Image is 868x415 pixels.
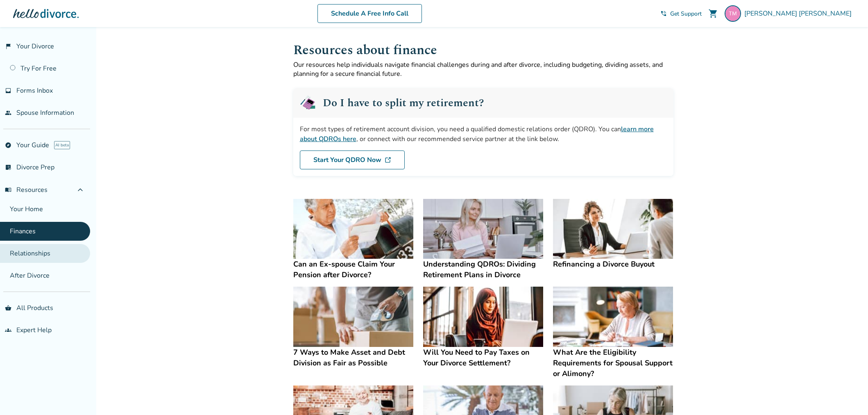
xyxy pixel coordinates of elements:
a: Start Your QDRO Now [300,150,405,169]
h2: Do I have to split my retirement? [323,98,484,108]
a: Refinancing a Divorce BuyoutRefinancing a Divorce Buyout [553,199,673,270]
span: Resources [5,185,48,194]
a: 7 Ways to Make Asset and Debt Division as Fair as Possible7 Ways to Make Asset and Debt Division ... [293,287,413,368]
a: Can an Ex-spouse Claim Your Pension after Divorce?Can an Ex-spouse Claim Your Pension after Divorce? [293,199,413,280]
span: phone_in_talk [660,10,667,17]
img: QDRO [300,95,316,111]
h4: Understanding QDROs: Dividing Retirement Plans in Divorce [423,259,543,280]
span: [PERSON_NAME] [PERSON_NAME] [744,9,855,18]
span: explore [5,142,11,148]
span: groups [5,327,11,333]
span: AI beta [54,141,70,149]
h4: Will You Need to Pay Taxes on Your Divorce Settlement? [423,347,543,368]
span: shopping_cart [708,9,718,18]
a: phone_in_talkGet Support [660,10,702,18]
img: Understanding QDROs: Dividing Retirement Plans in Divorce [423,199,543,259]
span: Get Support [670,10,702,18]
span: menu_book [5,187,11,193]
img: 7 Ways to Make Asset and Debt Division as Fair as Possible [293,287,413,347]
span: inbox [5,87,11,94]
iframe: Chat Widget [827,376,868,415]
a: Will You Need to Pay Taxes on Your Divorce Settlement?Will You Need to Pay Taxes on Your Divorce ... [423,287,543,368]
h4: 7 Ways to Make Asset and Debt Division as Fair as Possible [293,347,413,368]
a: Schedule A Free Info Call [317,4,422,23]
span: people [5,109,11,116]
span: Forms Inbox [16,86,53,95]
img: tarag.murphy@gmail.com [725,5,741,22]
a: Understanding QDROs: Dividing Retirement Plans in DivorceUnderstanding QDROs: Dividing Retirement... [423,199,543,280]
span: shopping_basket [5,305,11,311]
img: Will You Need to Pay Taxes on Your Divorce Settlement? [423,287,543,347]
img: DL [385,157,391,163]
img: Can an Ex-spouse Claim Your Pension after Divorce? [293,199,413,259]
span: expand_less [75,185,85,195]
a: What Are the Eligibility Requirements for Spousal Support or Alimony?What Are the Eligibility Req... [553,287,673,379]
h4: Refinancing a Divorce Buyout [553,259,673,269]
h4: What Are the Eligibility Requirements for Spousal Support or Alimony? [553,347,673,379]
img: Refinancing a Divorce Buyout [553,199,673,259]
p: Our resources help individuals navigate financial challenges during and after divorce, including ... [293,60,673,78]
span: list_alt_check [5,164,11,171]
span: flag_2 [5,43,11,50]
img: What Are the Eligibility Requirements for Spousal Support or Alimony? [553,287,673,347]
h1: Resources about finance [293,40,673,60]
h4: Can an Ex-spouse Claim Your Pension after Divorce? [293,259,413,280]
div: For most types of retirement account division, you need a qualified domestic relations order (QDR... [300,124,667,144]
